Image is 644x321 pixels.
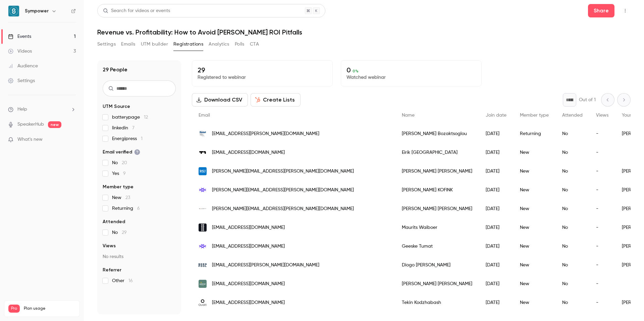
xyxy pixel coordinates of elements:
span: Join date [486,113,506,118]
div: [DATE] [479,124,513,143]
div: - [589,256,615,274]
div: New [513,218,555,237]
span: Attended [103,218,125,225]
div: New [513,256,555,274]
span: 20 [122,160,127,165]
span: No [112,229,127,236]
div: No [555,124,589,143]
h1: 29 People [103,66,127,74]
span: 29 [122,230,127,235]
span: [PERSON_NAME][EMAIL_ADDRESS][PERSON_NAME][DOMAIN_NAME] [212,205,354,212]
div: - [589,293,615,312]
span: 23 [125,195,130,200]
img: quatt.io [199,299,207,307]
span: Help [17,106,27,113]
span: Email [199,113,210,118]
img: cyber-grid.com [199,186,207,194]
span: New [112,194,130,201]
div: Maurits Waiboer [395,218,479,237]
img: greengoenergy.com [199,280,207,288]
div: New [513,143,555,162]
span: linkedin [112,125,135,131]
button: Emails [121,39,135,50]
span: [EMAIL_ADDRESS][PERSON_NAME][DOMAIN_NAME] [212,130,319,137]
span: Energipress [112,135,143,142]
img: Sympower [8,6,19,16]
img: rsjinvest.com [199,167,207,175]
span: Other [112,277,133,284]
span: Attended [562,113,583,118]
span: 1 [141,136,143,141]
div: No [555,218,589,237]
div: Settings [8,77,35,84]
button: UTM builder [141,39,168,50]
span: [PERSON_NAME][EMAIL_ADDRESS][PERSON_NAME][DOMAIN_NAME] [212,168,354,175]
div: - [589,237,615,256]
div: Diogo [PERSON_NAME] [395,256,479,274]
span: [EMAIL_ADDRESS][DOMAIN_NAME] [212,149,285,156]
div: No [555,143,589,162]
div: [DATE] [479,256,513,274]
span: batterypage [112,114,148,121]
span: Views [103,243,116,249]
div: - [589,143,615,162]
span: [EMAIL_ADDRESS][DOMAIN_NAME] [212,299,285,306]
div: New [513,274,555,293]
div: Tekin Kodzhabash [395,293,479,312]
img: second-foundation.eu [199,223,207,232]
div: No [555,256,589,274]
div: Eirik [GEOGRAPHIC_DATA] [395,143,479,162]
span: [EMAIL_ADDRESS][DOMAIN_NAME] [212,224,285,231]
div: [PERSON_NAME] [PERSON_NAME] [395,274,479,293]
div: Geeske Tumat [395,237,479,256]
div: New [513,237,555,256]
div: No [555,293,589,312]
p: No results [103,253,176,260]
button: Share [588,4,614,17]
div: New [513,181,555,199]
div: [DATE] [479,274,513,293]
div: Videos [8,48,32,55]
div: [PERSON_NAME] [PERSON_NAME] [395,199,479,218]
span: Member type [103,184,133,190]
span: Referrer [103,267,121,273]
span: No [112,159,127,166]
button: Create Lists [251,93,301,107]
div: - [589,124,615,143]
span: Plan usage [24,306,75,311]
button: Analytics [209,39,229,50]
span: [PERSON_NAME][EMAIL_ADDRESS][PERSON_NAME][DOMAIN_NAME] [212,187,354,194]
li: help-dropdown-opener [8,106,76,113]
div: No [555,237,589,256]
span: 9 [123,171,126,176]
div: [DATE] [479,237,513,256]
a: SpeakerHub [17,121,44,128]
div: New [513,293,555,312]
div: No [555,181,589,199]
button: Registrations [173,39,203,50]
p: Out of 1 [579,97,596,103]
div: [DATE] [479,162,513,181]
span: new [48,121,61,128]
img: cyber-grid.com [199,242,207,250]
div: No [555,199,589,218]
span: Member type [520,113,549,118]
span: UTM Source [103,103,130,110]
p: 29 [198,66,327,74]
button: Polls [235,39,245,50]
span: [EMAIL_ADDRESS][DOMAIN_NAME] [212,280,285,287]
div: - [589,162,615,181]
div: [PERSON_NAME] Bozaktsoglou [395,124,479,143]
span: Email verified [103,149,140,155]
div: [DATE] [479,199,513,218]
button: Download CSV [192,93,248,107]
img: t1energy.com [199,148,207,156]
div: - [589,199,615,218]
span: 12 [144,115,148,120]
span: Returning [112,205,140,212]
div: Events [8,33,31,40]
img: solarity.cz [199,205,207,213]
div: Returning [513,124,555,143]
div: Audience [8,63,38,69]
span: 7 [132,126,135,130]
